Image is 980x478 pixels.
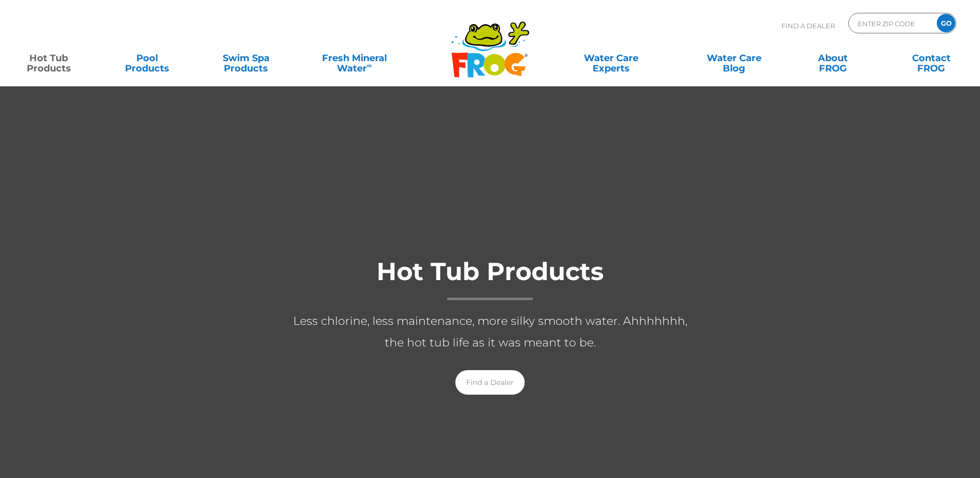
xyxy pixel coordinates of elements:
[109,48,186,68] a: PoolProducts
[367,61,372,69] sup: ∞
[549,48,673,68] a: Water CareExperts
[284,310,696,354] p: Less chlorine, less maintenance, more silky smooth water. Ahhhhhhh, the hot tub life as it was me...
[794,48,871,68] a: AboutFROG
[284,258,696,300] h1: Hot Tub Products
[455,370,525,395] a: Find a Dealer
[208,48,284,68] a: Swim SpaProducts
[781,13,835,39] p: Find A Dealer
[857,16,926,31] input: Zip Code Form
[893,48,970,68] a: ContactFROG
[937,14,955,32] input: GO
[306,48,402,68] a: Fresh MineralWater∞
[696,48,772,68] a: Water CareBlog
[10,48,87,68] a: Hot TubProducts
